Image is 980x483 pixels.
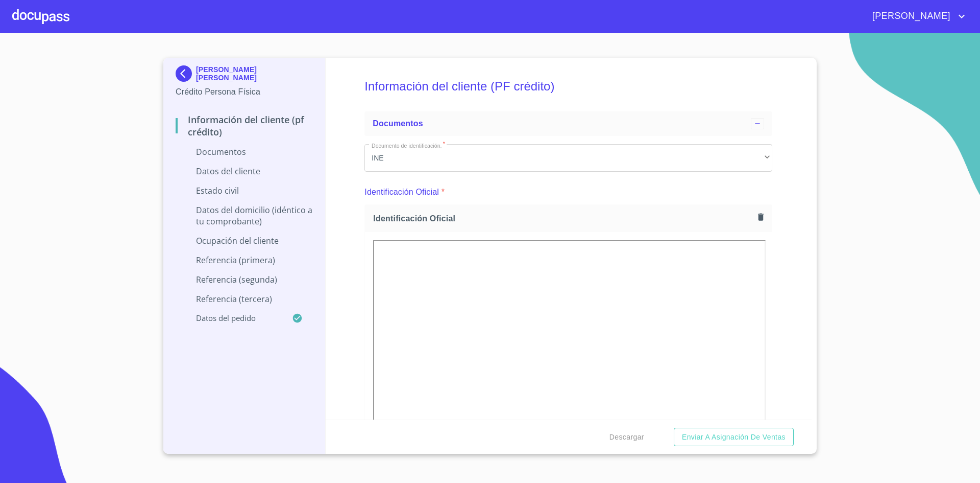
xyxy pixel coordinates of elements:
[682,431,786,444] span: Enviar a Asignación de Ventas
[176,86,313,98] p: Crédito Persona Física
[176,65,313,86] div: [PERSON_NAME] [PERSON_NAME]
[176,146,313,157] p: Documentos
[865,8,955,25] span: [PERSON_NAME]
[196,65,313,82] p: [PERSON_NAME] [PERSON_NAME]
[364,186,439,198] p: Identificación Oficial
[364,144,772,172] div: INE
[373,119,423,128] span: Documentos
[605,428,648,447] button: Descargar
[609,431,644,444] span: Descargar
[176,65,196,82] img: Docupass spot blue
[176,235,313,246] p: Ocupación del Cliente
[176,166,313,177] p: Datos del cliente
[176,185,313,196] p: Estado Civil
[674,428,794,447] button: Enviar a Asignación de Ventas
[865,8,968,25] button: account of current user
[176,255,313,266] p: Referencia (primera)
[373,213,754,224] span: Identificación Oficial
[176,313,292,323] p: Datos del pedido
[364,111,772,136] div: Documentos
[176,204,313,227] p: Datos del domicilio (idéntico a tu comprobante)
[364,65,772,107] h5: Información del cliente (PF crédito)
[176,113,313,138] p: Información del cliente (PF crédito)
[176,274,313,285] p: Referencia (segunda)
[176,293,313,305] p: Referencia (tercera)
